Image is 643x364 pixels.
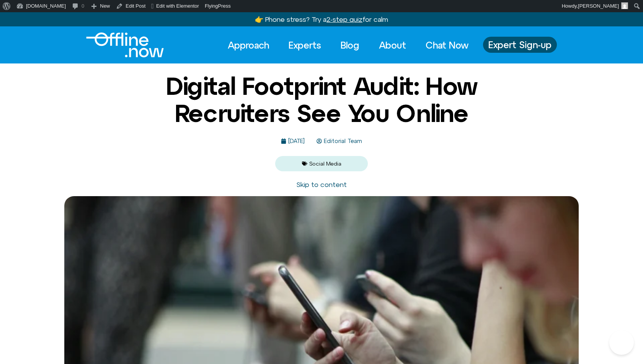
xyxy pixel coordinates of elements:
iframe: Botpress [609,330,634,355]
div: Logo [86,32,151,57]
span: Edit with Elementor [156,3,199,9]
a: Chat Now [419,37,475,54]
span: Editorial Team [322,138,362,145]
u: 2-step quiz [326,15,362,23]
a: Social Media [309,161,341,167]
a: Skip to content [296,180,347,188]
a: Experts [282,37,328,54]
a: 👉 Phone stress? Try a2-step quizfor calm [255,15,388,23]
span: Expert Sign-up [488,40,552,50]
span: [PERSON_NAME] [578,3,619,9]
nav: Menu [221,37,475,54]
a: Approach [221,37,276,54]
h1: Digital Footprint Audit: How Recruiters See You Online [136,73,507,127]
a: Blog [334,37,366,54]
a: About [372,37,413,54]
time: [DATE] [288,138,305,144]
a: [DATE] [281,138,305,145]
img: Offline.Now logo in white. Text of the words offline.now with a line going through the "O" [86,32,164,57]
a: Editorial Team [317,138,362,145]
a: Expert Sign-up [483,37,557,53]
